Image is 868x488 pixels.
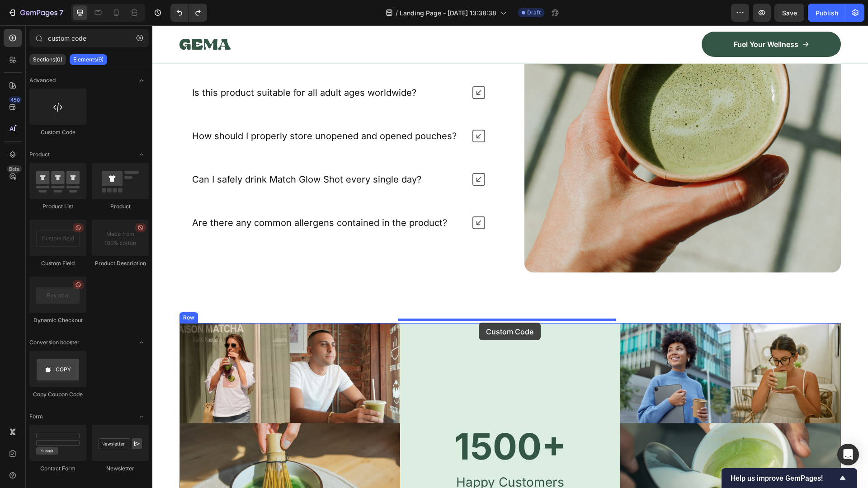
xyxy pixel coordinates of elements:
[400,8,496,18] span: Landing Page - [DATE] 13:38:38
[7,165,22,173] div: Beta
[808,4,846,22] button: Publish
[134,335,149,350] span: Toggle open
[29,413,43,421] span: Form
[134,409,149,424] span: Toggle open
[29,29,149,47] input: Search Sections & Elements
[29,128,86,136] div: Custom Code
[92,259,149,267] div: Product Description
[527,9,541,17] span: Draft
[33,56,62,63] p: Sections(0)
[29,76,56,84] span: Advanced
[29,202,86,211] div: Product List
[29,465,86,473] div: Contact Form
[92,202,149,211] div: Product
[29,316,86,324] div: Dynamic Checkout
[4,4,67,22] button: 7
[774,4,804,22] button: Save
[170,4,207,22] div: Undo/Redo
[134,73,149,88] span: Toggle open
[9,96,22,103] div: 450
[782,9,797,17] span: Save
[837,444,859,465] div: Open Intercom Messenger
[29,150,50,159] span: Product
[134,147,149,162] span: Toggle open
[152,25,868,488] iframe: To enrich screen reader interactions, please activate Accessibility in Grammarly extension settings
[92,465,149,473] div: Newsletter
[29,390,86,399] div: Copy Coupon Code
[816,8,838,18] div: Publish
[59,7,63,18] p: 7
[396,8,398,18] span: /
[73,56,104,63] p: Elements(9)
[29,259,86,267] div: Custom Field
[731,474,837,483] span: Help us improve GemPages!
[731,473,848,483] button: Show survey - Help us improve GemPages!
[29,338,80,347] span: Conversion booster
